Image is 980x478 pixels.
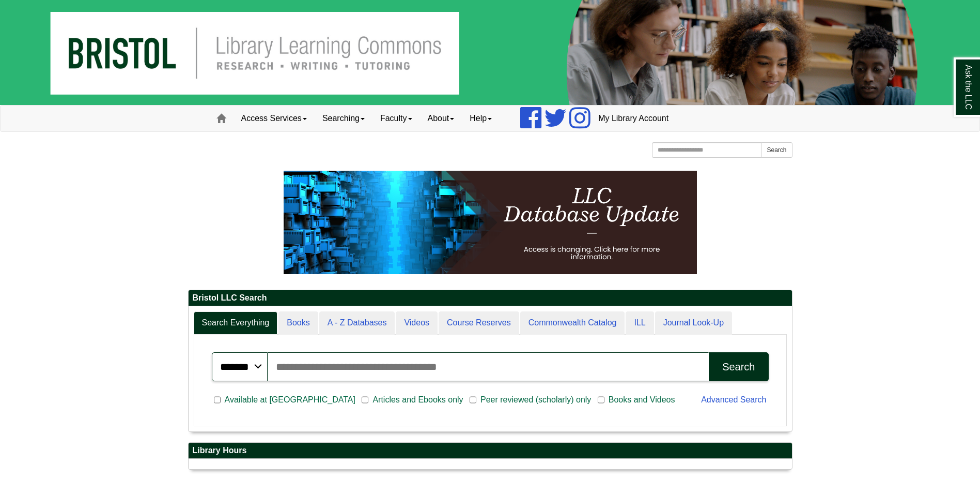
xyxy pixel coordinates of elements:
[709,352,768,381] button: Search
[626,311,654,335] a: ILL
[701,395,766,404] a: Advanced Search
[396,311,438,335] a: Videos
[315,106,372,131] a: Searching
[319,311,395,335] a: A - Z Databases
[420,106,462,131] a: About
[439,311,519,335] a: Course Reserves
[761,142,792,158] button: Search
[221,394,360,406] span: Available at [GEOGRAPHIC_DATA]
[278,311,318,335] a: Books
[362,395,368,405] input: Articles and Ebooks only
[189,443,792,459] h2: Library Hours
[368,394,467,406] span: Articles and Ebooks only
[520,311,625,335] a: Commonwealth Catalog
[372,106,420,131] a: Faculty
[590,106,676,131] a: My Library Account
[604,394,679,406] span: Books and Videos
[462,106,500,131] a: Help
[655,311,732,335] a: Journal Look-Up
[470,395,476,405] input: Peer reviewed (scholarly) only
[189,290,792,306] h2: Bristol LLC Search
[214,395,221,405] input: Available at [GEOGRAPHIC_DATA]
[476,394,595,406] span: Peer reviewed (scholarly) only
[234,106,315,131] a: Access Services
[284,171,697,274] img: HTML tutorial
[598,395,604,405] input: Books and Videos
[722,361,755,373] div: Search
[194,311,278,335] a: Search Everything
